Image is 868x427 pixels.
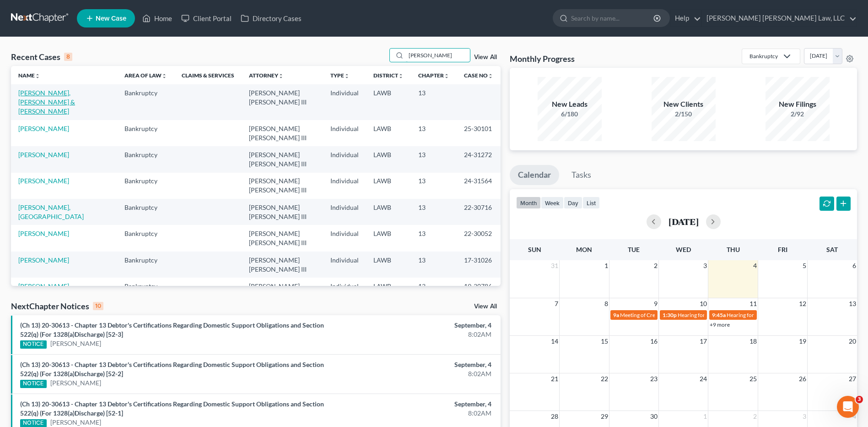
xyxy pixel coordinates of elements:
span: Wed [676,246,691,253]
a: [PERSON_NAME] [18,151,69,159]
td: LAWB [366,173,411,199]
div: September, 4 [340,400,491,409]
div: NOTICE [20,340,47,349]
a: (Ch 13) 20-30613 - Chapter 13 Debtor's Certifications Regarding Domestic Support Obligations and ... [20,361,324,378]
a: +9 more [710,321,730,328]
span: Thu [727,246,740,253]
span: 9:45a [712,312,726,318]
h2: [DATE] [669,217,699,226]
span: Sun [528,246,541,253]
i: unfold_more [398,73,404,79]
td: 13 [411,146,457,172]
div: September, 4 [340,360,491,369]
span: 8 [604,298,609,309]
a: [PERSON_NAME], [PERSON_NAME] & [PERSON_NAME] [18,89,75,115]
i: unfold_more [35,73,40,79]
a: Districtunfold_more [373,72,404,79]
td: Bankruptcy [117,252,174,278]
span: 6 [852,260,857,271]
td: LAWB [366,120,411,146]
a: [PERSON_NAME] [50,339,101,348]
button: list [582,197,600,209]
td: Individual [323,252,366,278]
span: 26 [798,373,807,384]
span: 20 [848,336,857,347]
span: 23 [649,373,658,384]
i: unfold_more [488,73,493,79]
td: Bankruptcy [117,84,174,120]
a: [PERSON_NAME] [18,282,69,290]
div: NOTICE [20,380,47,388]
td: LAWB [366,84,411,120]
span: 30 [649,411,658,422]
td: [PERSON_NAME] [PERSON_NAME] III [242,252,323,278]
span: 21 [550,373,559,384]
td: Individual [323,225,366,251]
td: Individual [323,120,366,146]
a: Attorneyunfold_more [249,72,284,79]
span: 9a [613,312,619,318]
td: Individual [323,146,366,172]
td: LAWB [366,199,411,225]
a: Chapterunfold_more [418,72,449,79]
span: Sat [826,246,838,253]
span: 1 [604,260,609,271]
td: [PERSON_NAME] [PERSON_NAME] III [242,199,323,225]
a: [PERSON_NAME] [PERSON_NAME] Law, LLC [702,10,857,27]
div: 8 [64,53,72,61]
span: 1 [702,411,708,422]
a: View All [474,54,497,60]
td: [PERSON_NAME] [PERSON_NAME] III [242,120,323,146]
span: 7 [554,298,559,309]
td: [PERSON_NAME] [PERSON_NAME] III [242,173,323,199]
span: 14 [550,336,559,347]
td: LAWB [366,146,411,172]
td: 13 [411,120,457,146]
span: 29 [600,411,609,422]
a: (Ch 13) 20-30613 - Chapter 13 Debtor's Certifications Regarding Domestic Support Obligations and ... [20,321,324,338]
a: Area of Lawunfold_more [124,72,167,79]
span: 19 [798,336,807,347]
td: 13 [411,84,457,120]
div: 6/180 [538,109,602,119]
span: 18 [749,336,758,347]
a: Client Portal [177,10,236,27]
td: Bankruptcy [117,146,174,172]
td: 13 [411,225,457,251]
div: Recent Cases [11,51,72,62]
span: 9 [653,298,658,309]
td: Bankruptcy [117,199,174,225]
td: Bankruptcy [117,173,174,199]
a: Case Nounfold_more [464,72,493,79]
span: New Case [96,15,126,22]
span: 15 [600,336,609,347]
span: 31 [550,260,559,271]
div: New Leads [538,99,602,109]
td: Bankruptcy [117,120,174,146]
span: Mon [576,246,592,253]
a: Tasks [563,165,599,185]
div: 10 [93,302,103,310]
i: unfold_more [444,73,449,79]
h3: Monthly Progress [510,53,575,64]
th: Claims & Services [174,66,242,84]
td: LAWB [366,252,411,278]
div: 8:02AM [340,409,491,418]
td: Bankruptcy [117,225,174,251]
td: LAWB [366,225,411,251]
td: [PERSON_NAME] [PERSON_NAME] III [242,278,323,304]
div: New Filings [766,99,830,109]
span: 10 [699,298,708,309]
td: 19-30786 [457,278,501,304]
td: 17-31026 [457,252,501,278]
td: 24-31564 [457,173,501,199]
span: 3 [702,260,708,271]
a: Nameunfold_more [18,72,40,79]
td: Individual [323,84,366,120]
td: 24-31272 [457,146,501,172]
a: [PERSON_NAME] [18,256,69,264]
a: Home [138,10,177,27]
a: [PERSON_NAME] [18,177,69,185]
input: Search by name... [571,10,655,27]
div: 8:02AM [340,330,491,339]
